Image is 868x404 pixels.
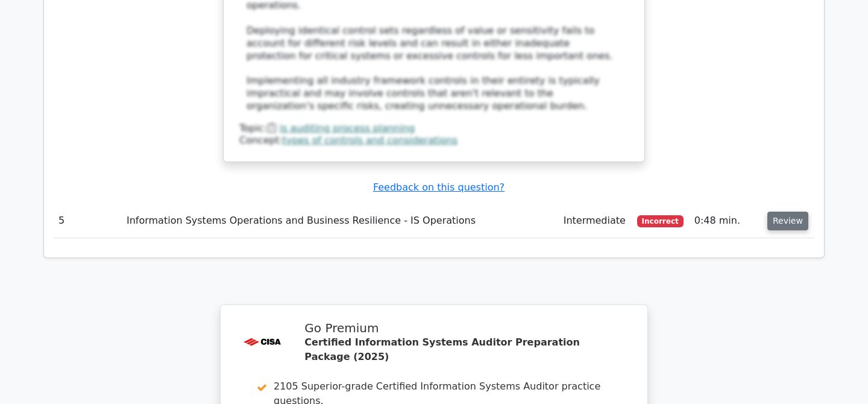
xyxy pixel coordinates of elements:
td: Intermediate [559,204,632,238]
td: 0:48 min. [690,204,763,238]
td: Information Systems Operations and Business Resilience - IS Operations [122,204,559,238]
button: Review [767,212,808,230]
a: types of controls and considerations [283,134,458,146]
span: Incorrect [637,215,684,227]
div: Topic: [239,122,629,135]
a: is auditing process planning [280,122,415,134]
div: Concept: [239,134,629,147]
td: 5 [54,204,122,238]
a: Feedback on this question? [373,181,505,193]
